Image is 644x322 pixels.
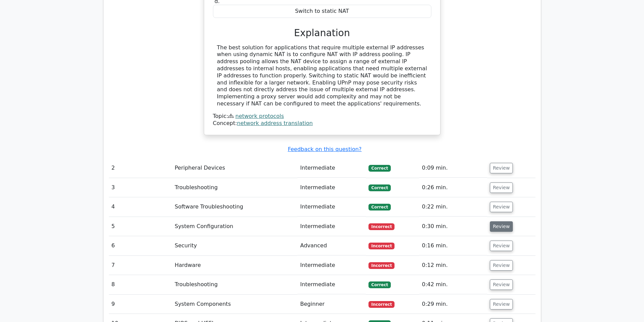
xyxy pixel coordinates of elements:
[419,178,487,197] td: 0:26 min.
[213,5,431,18] div: Switch to static NAT
[419,217,487,236] td: 0:30 min.
[419,295,487,314] td: 0:29 min.
[419,256,487,275] td: 0:12 min.
[109,217,172,236] td: 5
[109,256,172,275] td: 7
[297,217,366,236] td: Intermediate
[172,295,297,314] td: System Components
[490,241,513,251] button: Review
[109,275,172,294] td: 8
[213,113,431,120] div: Topic:
[109,295,172,314] td: 9
[368,165,390,172] span: Correct
[368,281,390,288] span: Correct
[288,146,361,152] a: Feedback on this question?
[237,120,313,126] a: network address translation
[490,163,513,173] button: Review
[297,295,366,314] td: Beginner
[172,256,297,275] td: Hardware
[297,256,366,275] td: Intermediate
[368,223,395,230] span: Incorrect
[368,204,390,210] span: Correct
[172,178,297,197] td: Troubleshooting
[213,120,431,127] div: Concept:
[490,221,513,232] button: Review
[235,113,284,119] a: network protocols
[368,243,395,249] span: Incorrect
[297,275,366,294] td: Intermediate
[297,236,366,255] td: Advanced
[217,27,427,39] h3: Explanation
[172,275,297,294] td: Troubleshooting
[297,158,366,178] td: Intermediate
[297,178,366,197] td: Intermediate
[368,184,390,191] span: Correct
[109,236,172,255] td: 6
[368,262,395,269] span: Incorrect
[172,217,297,236] td: System Configuration
[419,275,487,294] td: 0:42 min.
[172,236,297,255] td: Security
[172,158,297,178] td: Peripheral Devices
[109,178,172,197] td: 3
[419,158,487,178] td: 0:09 min.
[490,299,513,309] button: Review
[490,182,513,193] button: Review
[297,197,366,217] td: Intermediate
[490,260,513,271] button: Review
[419,236,487,255] td: 0:16 min.
[217,44,427,107] div: The best solution for applications that require multiple external IP addresses when using dynamic...
[109,197,172,217] td: 4
[419,197,487,217] td: 0:22 min.
[368,301,395,308] span: Incorrect
[490,202,513,212] button: Review
[109,158,172,178] td: 2
[172,197,297,217] td: Software Troubleshooting
[490,279,513,290] button: Review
